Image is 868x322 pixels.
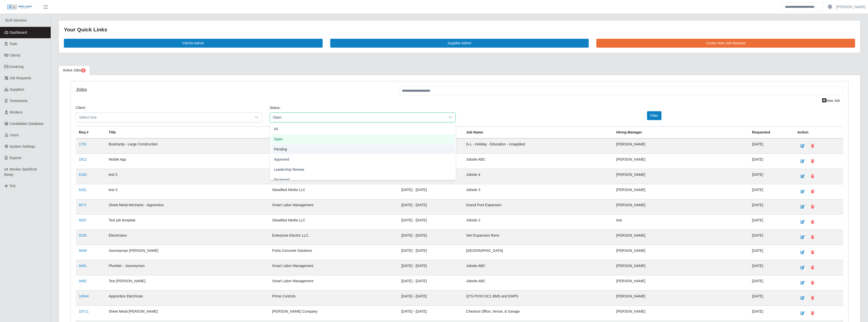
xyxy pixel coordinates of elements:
td: Smart Labor Management [269,199,398,214]
td: Jobsite ABC [463,275,613,290]
td: [PERSON_NAME] [613,245,749,260]
span: Invoicing [10,65,24,69]
span: Worker Start/End (beta) [4,167,37,177]
span: Exports [10,156,22,160]
td: [PERSON_NAME] [613,184,749,199]
li: All [271,124,455,134]
a: 6161 [79,188,87,192]
td: Sheet Metal Mechanic - Apprentice [106,199,269,214]
span: Timesheets [10,99,28,103]
td: Steadfast Media LLC [269,169,398,184]
li: Pending [271,144,455,154]
td: Bootcamp - Large Construction [106,138,269,154]
span: Job Requests [10,76,31,80]
span: Open [270,113,446,122]
td: [DATE] [749,245,794,260]
td: [DATE] [749,199,794,214]
td: [DATE] - [DATE] [398,230,463,245]
td: [DATE] [749,260,794,275]
a: 10711 [79,309,89,313]
td: Smart Labor Management [269,275,398,290]
td: [DATE] [749,230,794,245]
span: Clients [10,53,21,57]
h4: Jobs [76,86,391,93]
span: All [274,126,278,131]
td: [DATE] [749,214,794,230]
td: Smart Labor Management [269,260,398,275]
a: 6160 [79,173,87,177]
th: Client [269,126,398,138]
li: Reviewed [271,175,455,184]
a: [PERSON_NAME] [836,4,865,10]
td: QTS PHX3 DC1 BMS and EMPS [463,290,613,306]
td: Vert Expansion Reno [463,230,613,245]
th: Hiring Manager [613,126,749,138]
td: Jobsite ABC [463,260,613,275]
td: [DATE] [749,290,794,306]
span: Candidates Database [10,122,44,126]
td: Jobsite 2 [463,214,613,230]
td: Jobsite ABC [463,154,613,169]
span: Todo [10,42,17,46]
a: 9449 [79,249,87,253]
td: [DATE] [749,184,794,199]
span: Reviewed [274,177,289,182]
a: 10644 [79,294,89,298]
td: [PERSON_NAME] Company [269,306,398,321]
th: Req # [76,126,106,138]
td: [PERSON_NAME] [613,138,749,154]
td: test 3 [106,184,269,199]
td: Sheet Metal [PERSON_NAME] [106,306,269,321]
div: Your Quick Links [64,26,855,34]
span: System Settings [10,144,35,148]
td: Mobile App [106,154,269,169]
td: Fortis Concrete Solutions [269,245,398,260]
span: Leadership Review [274,167,304,172]
a: 1812 [79,157,87,161]
span: SLM Services [5,18,27,22]
span: Select One [76,113,252,122]
td: Electricians [106,230,269,245]
td: Plumber - Journeyman [106,260,269,275]
a: Supplier Admin [330,39,589,48]
a: 9207 [79,218,87,222]
td: [DATE] - [DATE] [398,184,463,199]
a: 9481 [79,264,87,268]
td: Journeyman [PERSON_NAME] [106,245,269,260]
span: Pending [274,146,287,152]
td: Jobsite 4 [463,169,613,184]
td: [DATE] [749,154,794,169]
td: Jobsite 3 [463,184,613,199]
li: Open [271,134,455,144]
li: Approved [271,155,455,164]
span: Users [10,133,19,137]
td: [PERSON_NAME] [613,169,749,184]
span: Approved [274,157,289,162]
span: Pending Jobs [81,68,86,72]
a: 9230 [79,233,87,237]
td: [GEOGRAPHIC_DATA] [463,245,613,260]
td: test 3 [106,169,269,184]
td: [DATE] - [DATE] [398,260,463,275]
td: [DATE] - [DATE] [398,275,463,290]
a: Clients Admin [64,39,323,48]
th: Job Name [463,126,613,138]
td: [DATE] [749,138,794,154]
td: Prime Controls [269,290,398,306]
th: Action [794,126,843,138]
td: [DATE] - [DATE] [398,245,463,260]
td: [DATE] - [DATE] [398,290,463,306]
span: Workers [10,110,23,114]
td: [PERSON_NAME] [613,260,749,275]
td: Enterprise Electric LLC. [269,230,398,245]
a: New Job [819,96,843,105]
td: Steadfast Media LLC [269,214,398,230]
td: [PERSON_NAME] [613,230,749,245]
span: Dashboard [10,30,27,34]
td: [DATE] - [DATE] [398,306,463,321]
td: G-L - Holiday - Education - Unapplied [463,138,613,154]
td: [DATE] - [DATE] [398,199,463,214]
li: Leadership Review [271,165,455,174]
td: [PERSON_NAME] [613,290,749,306]
a: Active Jobs [59,65,90,75]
